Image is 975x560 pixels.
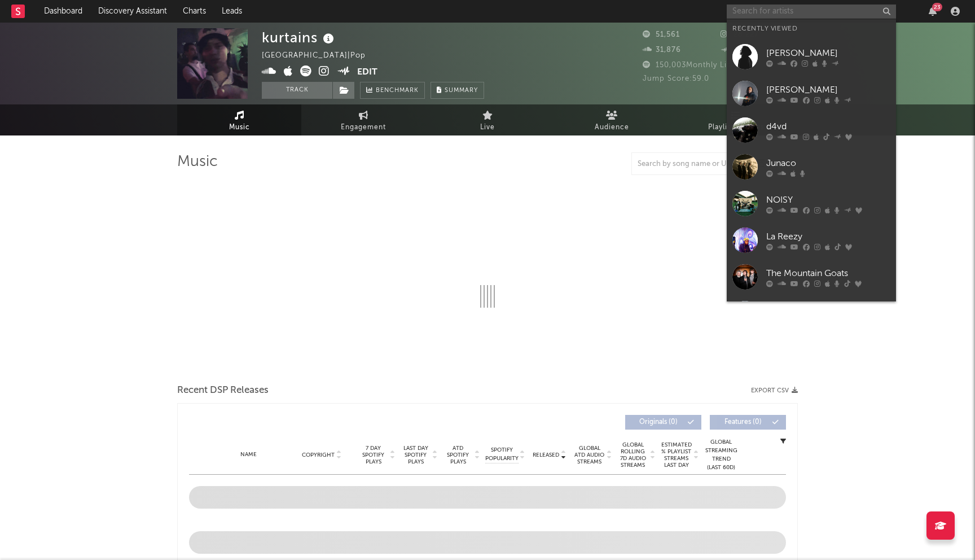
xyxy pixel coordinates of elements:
[357,65,377,80] button: Edit
[721,46,743,54] span: 26
[643,31,680,38] span: 51,561
[766,83,890,97] div: [PERSON_NAME]
[727,5,896,19] input: Search for artists
[443,445,473,465] span: ATD Spotify Plays
[617,441,648,469] span: Global Rolling 7D Audio Streams
[485,446,519,463] span: Spotify Popularity
[212,450,286,459] div: Name
[302,452,335,458] span: Copyright
[229,121,250,134] span: Music
[595,121,629,134] span: Audience
[929,7,937,16] button: 23
[341,121,386,134] span: Engagement
[533,452,559,458] span: Released
[625,415,701,430] button: Originals(0)
[661,441,692,469] span: Estimated % Playlist Streams Last Day
[704,438,738,472] div: Global Streaming Trend (Last 60D)
[177,104,301,135] a: Music
[177,384,269,397] span: Recent DSP Releases
[932,3,942,11] div: 23
[727,295,896,332] a: Gunnr
[727,148,896,185] a: Junaco
[766,266,890,280] div: The Mountain Goats
[727,75,896,112] a: [PERSON_NAME]
[425,104,550,135] a: Live
[401,445,431,465] span: Last Day Spotify Plays
[574,445,605,465] span: Global ATD Audio Streams
[766,120,890,133] div: d4vd
[480,121,495,134] span: Live
[262,28,337,47] div: kurtains
[643,46,681,54] span: 31,876
[751,387,798,394] button: Export CSV
[721,31,759,38] span: 28,227
[708,121,764,134] span: Playlists/Charts
[674,104,798,135] a: Playlists/Charts
[766,193,890,207] div: NOISY
[301,104,425,135] a: Engagement
[550,104,674,135] a: Audience
[262,82,332,99] button: Track
[376,84,419,98] span: Benchmark
[766,46,890,60] div: [PERSON_NAME]
[727,112,896,148] a: d4vd
[632,160,751,169] input: Search by song name or URL
[766,156,890,170] div: Junaco
[727,38,896,75] a: [PERSON_NAME]
[710,415,786,430] button: Features(0)
[732,22,890,36] div: Recently Viewed
[445,88,478,94] span: Summary
[643,75,709,82] span: Jump Score: 59.0
[358,445,388,465] span: 7 Day Spotify Plays
[262,49,379,63] div: [GEOGRAPHIC_DATA] | Pop
[727,222,896,259] a: La Reezy
[431,82,484,99] button: Summary
[727,259,896,295] a: The Mountain Goats
[717,419,769,426] span: Features ( 0 )
[633,419,684,426] span: Originals ( 0 )
[727,185,896,222] a: NOISY
[360,82,425,99] a: Benchmark
[766,230,890,243] div: La Reezy
[643,62,755,69] span: 150,003 Monthly Listeners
